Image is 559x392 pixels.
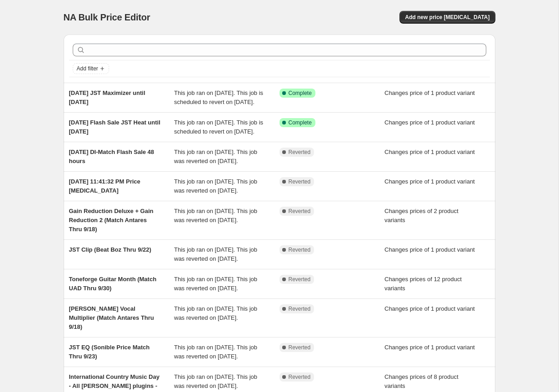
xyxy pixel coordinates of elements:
span: Gain Reduction Deluxe + Gain Reduction 2 (Match Antares Thru 9/18) [69,208,154,233]
span: This job ran on [DATE]. This job was reverted on [DATE]. [174,305,257,321]
span: This job ran on [DATE]. This job was reverted on [DATE]. [174,246,257,262]
span: Reverted [289,344,311,351]
span: [DATE] DI-Match Flash Sale 48 hours [69,149,155,164]
span: Complete [289,119,312,126]
span: Reverted [289,373,311,381]
span: Reverted [289,276,311,283]
span: [PERSON_NAME] Vocal Multiplier (Match Antares Thru 9/18) [69,305,154,330]
span: This job ran on [DATE]. This job was reverted on [DATE]. [174,276,257,292]
span: This job ran on [DATE]. This job is scheduled to revert on [DATE]. [174,89,263,105]
span: JST Clip (Beat Boz Thru 9/22) [69,246,151,253]
span: Changes price of 1 product variant [384,305,475,312]
span: Changes price of 1 product variant [384,246,475,253]
span: Changes price of 1 product variant [384,344,475,351]
span: Toneforge Guitar Month (Match UAD Thru 9/30) [69,276,157,292]
span: This job ran on [DATE]. This job was reverted on [DATE]. [174,208,257,223]
span: This job ran on [DATE]. This job was reverted on [DATE]. [174,344,257,360]
span: Add filter [77,65,98,72]
span: Changes price of 1 product variant [384,178,475,185]
span: Changes price of 1 product variant [384,89,475,96]
span: Reverted [289,208,311,215]
span: Reverted [289,149,311,156]
span: Add new price [MEDICAL_DATA] [405,14,489,21]
span: This job ran on [DATE]. This job was reverted on [DATE]. [174,149,257,164]
span: Reverted [289,305,311,313]
span: Reverted [289,178,311,185]
button: Add new price [MEDICAL_DATA] [399,11,495,24]
span: Reverted [289,246,311,253]
span: [DATE] Flash Sale JST Heat until [DATE] [69,119,160,135]
span: Complete [289,89,312,97]
span: Changes price of 1 product variant [384,149,475,155]
span: Changes prices of 2 product variants [384,208,459,223]
span: This job ran on [DATE]. This job was reverted on [DATE]. [174,373,257,389]
span: Changes prices of 12 product variants [384,276,462,292]
span: This job ran on [DATE]. This job was reverted on [DATE]. [174,178,257,194]
span: This job ran on [DATE]. This job is scheduled to revert on [DATE]. [174,119,263,135]
span: [DATE] 11:41:32 PM Price [MEDICAL_DATA] [69,178,140,194]
span: Changes price of 1 product variant [384,119,475,126]
span: Changes prices of 8 product variants [384,373,459,389]
span: NA Bulk Price Editor [64,12,150,22]
span: [DATE] JST Maximizer until [DATE] [69,89,145,105]
button: Add filter [73,63,109,74]
span: JST EQ (Sonible Price Match Thru 9/23) [69,344,150,360]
